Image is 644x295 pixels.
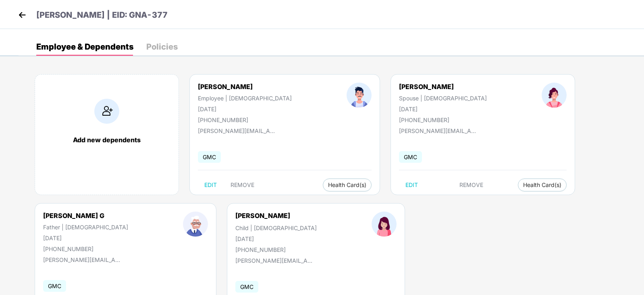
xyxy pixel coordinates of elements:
[16,9,28,21] img: back
[231,182,254,188] span: REMOVE
[399,116,487,123] div: [PHONE_NUMBER]
[518,179,567,191] button: Health Card(s)
[459,182,483,188] span: REMOVE
[399,95,487,102] div: Spouse | [DEMOGRAPHIC_DATA]
[235,235,317,242] div: [DATE]
[198,127,278,134] div: [PERSON_NAME][EMAIL_ADDRESS]
[235,281,258,293] span: GMC
[399,127,480,134] div: [PERSON_NAME][EMAIL_ADDRESS]
[183,212,208,237] img: profileImage
[399,179,424,191] button: EDIT
[198,116,292,123] div: [PHONE_NUMBER]
[198,95,292,102] div: Employee | [DEMOGRAPHIC_DATA]
[43,212,128,220] div: [PERSON_NAME] G
[36,43,133,51] div: Employee & Dependents
[405,182,418,188] span: EDIT
[198,106,292,112] div: [DATE]
[43,224,128,231] div: Father | [DEMOGRAPHIC_DATA]
[523,183,561,187] span: Health Card(s)
[328,183,366,187] span: Health Card(s)
[43,235,128,241] div: [DATE]
[399,151,422,163] span: GMC
[224,179,261,191] button: REMOVE
[372,212,397,237] img: profileImage
[43,136,170,144] div: Add new dependents
[323,179,372,191] button: Health Card(s)
[198,83,292,91] div: [PERSON_NAME]
[43,245,128,252] div: [PHONE_NUMBER]
[198,179,223,191] button: EDIT
[43,256,124,263] div: [PERSON_NAME][EMAIL_ADDRESS]
[235,212,290,220] div: [PERSON_NAME]
[542,83,567,108] img: profileImage
[146,43,178,51] div: Policies
[399,106,487,112] div: [DATE]
[43,280,66,292] span: GMC
[204,182,217,188] span: EDIT
[198,151,221,163] span: GMC
[399,83,487,91] div: [PERSON_NAME]
[36,9,168,21] p: [PERSON_NAME] | EID: GNA-377
[453,179,490,191] button: REMOVE
[235,257,316,264] div: [PERSON_NAME][EMAIL_ADDRESS]
[235,246,317,253] div: [PHONE_NUMBER]
[235,224,317,231] div: Child | [DEMOGRAPHIC_DATA]
[347,83,372,108] img: profileImage
[94,99,119,124] img: addIcon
